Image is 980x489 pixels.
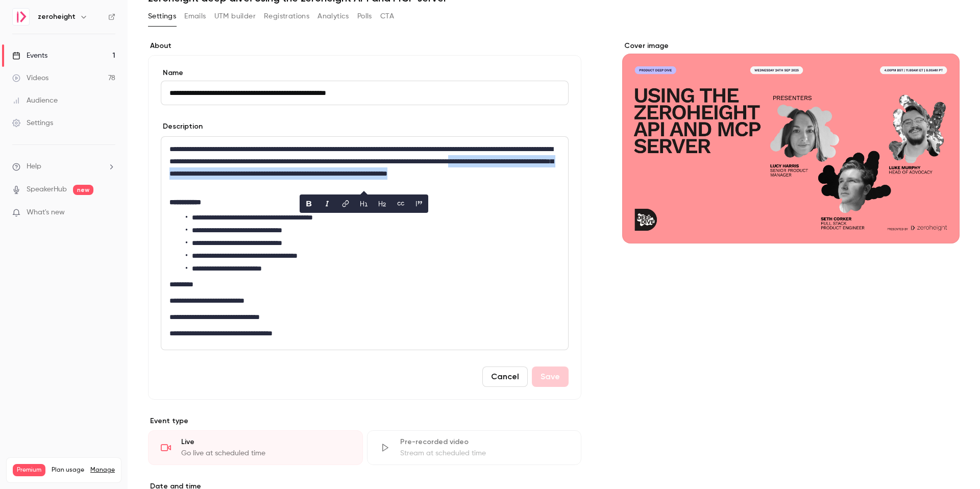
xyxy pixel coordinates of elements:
button: italic [319,195,335,212]
span: Help [27,161,41,172]
div: Videos [12,73,48,83]
button: Polls [357,8,372,25]
button: link [337,195,354,212]
span: Premium [13,464,45,476]
h6: zeroheight [38,12,76,22]
div: Audience [12,95,58,106]
div: Events [12,51,47,61]
button: Cancel [482,366,528,387]
label: Cover image [622,41,960,51]
div: editor [161,137,568,350]
span: Plan usage [52,466,84,474]
label: Description [161,121,203,132]
span: new [73,185,93,195]
iframe: Noticeable Trigger [103,208,115,217]
button: blockquote [411,195,427,212]
div: Settings [12,118,53,128]
img: zeroheight [13,9,29,25]
div: LiveGo live at scheduled time [148,430,363,465]
div: Pre-recorded video [400,437,569,447]
label: About [148,41,581,51]
label: Name [161,68,569,78]
a: SpeakerHub [27,184,67,195]
button: Emails [184,8,206,25]
button: Analytics [317,8,349,25]
div: Live [181,437,350,447]
button: UTM builder [214,8,256,25]
div: Go live at scheduled time [181,448,350,458]
span: What's new [27,207,65,218]
button: Registrations [264,8,309,25]
button: bold [301,195,317,212]
a: Manage [90,466,115,474]
button: CTA [380,8,394,25]
button: Settings [148,8,176,25]
li: help-dropdown-opener [12,161,115,172]
section: Cover image [622,41,960,243]
div: Stream at scheduled time [400,448,569,458]
p: Event type [148,416,581,426]
div: Pre-recorded videoStream at scheduled time [367,430,582,465]
section: description [161,136,569,350]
